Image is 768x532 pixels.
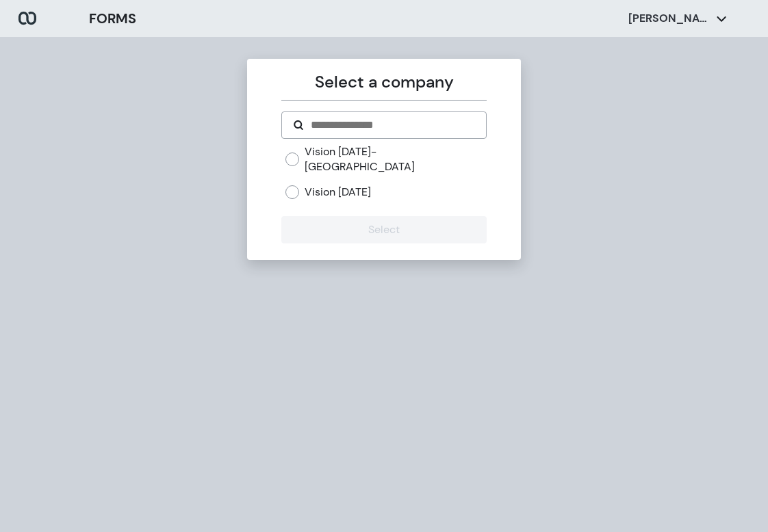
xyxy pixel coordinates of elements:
[309,117,474,133] input: Search
[305,185,371,200] label: Vision [DATE]
[89,8,136,29] h3: FORMS
[628,11,711,26] p: [PERSON_NAME]
[281,70,486,94] p: Select a company
[281,216,486,243] button: Select
[305,144,486,174] label: Vision [DATE]- [GEOGRAPHIC_DATA]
